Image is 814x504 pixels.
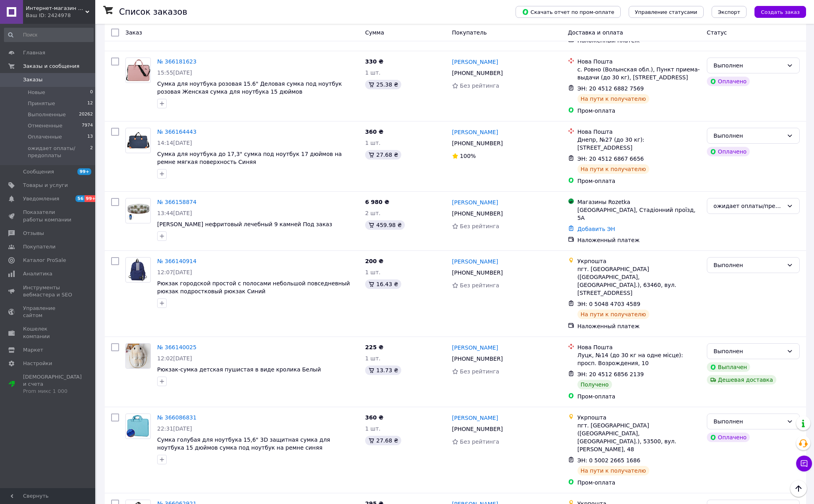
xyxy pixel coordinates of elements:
a: [PERSON_NAME] [452,128,498,136]
span: Без рейтинга [460,368,499,375]
span: 13:44[DATE] [157,210,192,216]
a: Рюкзак городской простой с полосами небольшой повседневный рюкзак подростковый рюкзак Синий [157,280,350,294]
a: Рюкзак-сумка детская пушистая в виде кролика Белый [157,366,321,373]
span: Уведомления [23,195,59,202]
span: Отмененные [28,122,62,129]
span: Заказы [23,76,42,83]
button: Создать заказ [754,6,806,18]
span: 99+ [85,195,98,202]
span: Экспорт [718,9,740,15]
span: 12:02[DATE] [157,355,192,362]
span: 6 980 ₴ [365,199,389,205]
span: 100% [460,153,476,159]
a: Создать заказ [747,8,806,15]
span: 14:14[DATE] [157,140,192,146]
div: пгт. [GEOGRAPHIC_DATA] ([GEOGRAPHIC_DATA], [GEOGRAPHIC_DATA].), 53500, вул. [PERSON_NAME], 48 [577,421,700,453]
a: № 366181623 [157,58,196,65]
div: Пром-оплата [577,107,700,115]
span: 360 ₴ [365,129,383,135]
span: Интернет-магазин "Букин" [26,5,85,12]
span: Заказы и сообщения [23,63,79,70]
span: ЭН: 20 4512 6856 2139 [577,371,644,377]
span: 12:07[DATE] [157,269,192,275]
span: [PHONE_NUMBER] [452,269,503,276]
div: 13.73 ₴ [365,365,401,375]
div: Луцк, №14 (до 30 кг на одне місце): просп. Возрождения, 10 [577,351,700,367]
a: [PERSON_NAME] [452,198,498,206]
div: Днепр, №27 (до 30 кг): [STREET_ADDRESS] [577,136,700,152]
div: Выполнен [714,347,783,356]
a: Фото товару [125,128,151,153]
span: 13 [87,133,93,140]
button: Скачать отчет по пром-оплате [516,6,621,18]
div: Выполнен [714,261,783,269]
span: Инструменты вебмастера и SEO [23,284,73,298]
a: Фото товару [125,58,151,83]
span: 20262 [79,111,93,118]
div: На пути к получателю [577,466,649,475]
span: Доставка и оплата [568,29,623,36]
div: Оплачено [707,77,750,86]
span: [PHONE_NUMBER] [452,210,503,217]
span: 99+ [77,168,91,175]
span: 2 шт. [365,210,381,216]
div: Выполнен [714,417,783,426]
div: На пути к получателю [577,310,649,319]
span: Создать заказ [761,9,800,15]
div: Оплачено [707,433,750,442]
span: [PHONE_NUMBER] [452,356,503,362]
a: Сумка голубая для ноутбука 15,6" 3D защитная сумка для ноутбука 15 дюймов сумка под ноутбук на ре... [157,437,330,451]
a: Сумка для ноутбука розовая 15.6" Деловая сумка под ноутбук розовая Женская сумка для ноутбука 15 ... [157,81,342,95]
span: Аналитика [23,270,52,277]
button: Чат с покупателем [796,456,812,471]
span: Статус [707,29,727,36]
img: Фото товару [126,344,150,368]
span: 56 [75,195,85,202]
span: [PHONE_NUMBER] [452,426,503,432]
h1: Список заказов [119,7,187,17]
span: 225 ₴ [365,344,383,350]
a: Сумка для ноутбука до 17,3" сумка под ноутбук 17 дюймов на ремне мягкая поверхность Синяя [157,151,342,165]
div: На пути к получателю [577,94,649,104]
a: [PERSON_NAME] [452,344,498,352]
div: 459.98 ₴ [365,220,405,230]
span: Скачать отчет по пром-оплате [522,8,614,15]
span: Маркет [23,346,43,354]
a: Фото товару [125,343,151,369]
div: Пром-оплата [577,392,700,400]
a: [PERSON_NAME] [452,58,498,66]
span: 12 [87,100,93,107]
div: Prom микс 1 000 [23,388,82,395]
a: № 366086831 [157,414,196,421]
img: Фото товару [128,258,148,282]
span: Настройки [23,360,52,367]
button: Экспорт [712,6,747,18]
div: Пром-оплата [577,479,700,487]
a: [PERSON_NAME] нефритовый лечебный 9 камней Под заказ [157,221,332,227]
div: 27.68 ₴ [365,150,401,160]
span: Принятые [28,100,55,107]
span: 0 [90,89,93,96]
div: 25.38 ₴ [365,80,401,89]
span: 200 ₴ [365,258,383,264]
a: [PERSON_NAME] [452,258,498,265]
span: 15:55[DATE] [157,69,192,76]
div: Укрпошта [577,414,700,421]
div: Выполнен [714,131,783,140]
button: Наверх [790,480,807,497]
div: пгт. [GEOGRAPHIC_DATA] ([GEOGRAPHIC_DATA], [GEOGRAPHIC_DATA].), 63460, вул. [STREET_ADDRESS] [577,265,700,297]
span: Отзывы [23,230,44,237]
span: Без рейтинга [460,439,499,445]
span: ЭН: 20 4512 6867 6656 [577,156,644,162]
span: Товары и услуги [23,182,68,189]
div: 16.43 ₴ [365,279,401,289]
div: Укрпошта [577,257,700,265]
div: Получено [577,380,612,389]
div: Магазины Rozetka [577,198,700,206]
a: № 366140914 [157,258,196,264]
span: ЭН: 20 4512 6882 7569 [577,85,644,92]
